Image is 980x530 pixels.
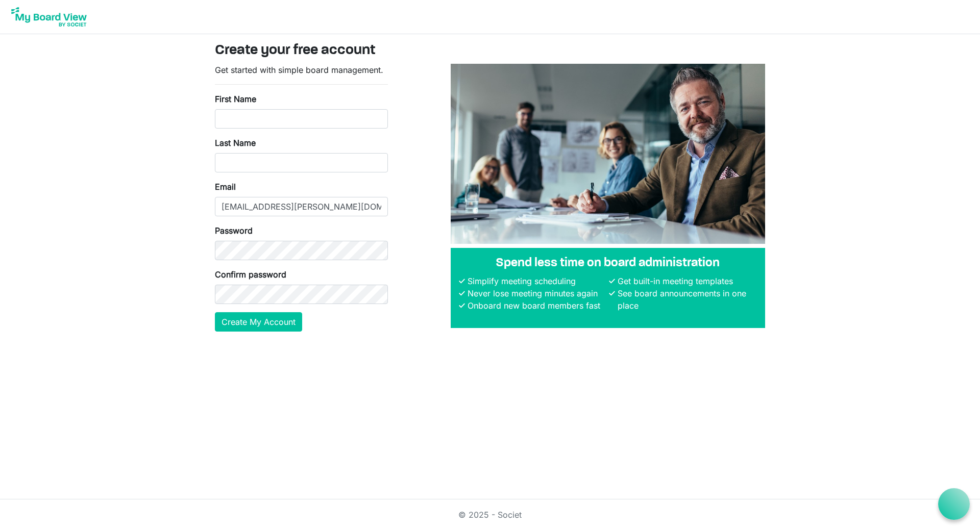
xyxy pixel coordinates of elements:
label: Confirm password [215,268,286,281]
li: Get built-in meeting templates [615,275,757,287]
label: Last Name [215,137,256,149]
img: A photograph of board members sitting at a table [451,64,765,244]
li: Never lose meeting minutes again [465,287,607,299]
img: My Board View Logo [8,4,90,30]
a: © 2025 - Societ [458,510,522,520]
label: Email [215,181,236,193]
label: Password [215,224,253,237]
button: Create My Account [215,312,302,332]
li: Onboard new board members fast [465,299,607,312]
li: See board announcements in one place [615,287,757,312]
span: Get started with simple board management. [215,65,383,75]
li: Simplify meeting scheduling [465,275,607,287]
label: First Name [215,93,256,105]
h4: Spend less time on board administration [459,256,757,271]
h3: Create your free account [215,42,765,60]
